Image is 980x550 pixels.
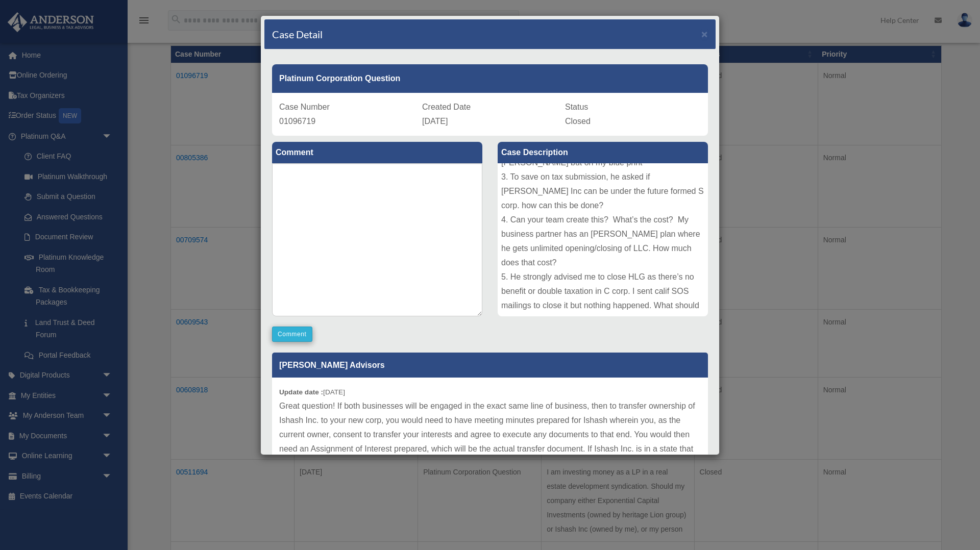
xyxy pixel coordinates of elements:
b: Update date : [279,388,323,396]
button: Close [701,29,708,39]
p: [PERSON_NAME] Advisors [272,353,708,378]
span: Status [565,103,588,111]
span: Closed [565,117,591,126]
span: Case Number [279,103,330,111]
p: Great question! If both businesses will be engaged in the exact same line of business, then to tr... [279,399,701,528]
small: [DATE] [279,388,345,396]
label: Comment [272,142,482,163]
label: Case Description [498,142,708,163]
span: [DATE] [422,117,448,126]
div: 1. I need to open a professional LLC designated as a Corp. I’m an MD and doing significant moonli... [498,163,708,316]
h4: Case Detail [272,27,323,41]
button: Comment [272,327,312,342]
div: Platinum Corporation Question [272,64,708,93]
span: Created Date [422,103,471,111]
span: × [701,28,708,40]
span: 01096719 [279,117,315,126]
